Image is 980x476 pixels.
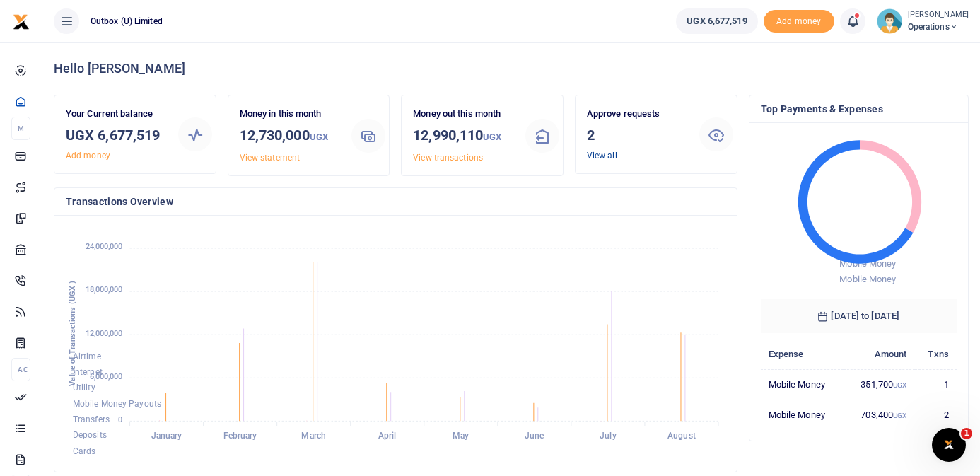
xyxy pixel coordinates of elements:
p: Your Current balance [66,107,167,122]
tspan: 0 [118,415,122,424]
td: 1 [915,369,957,400]
h3: UGX 6,677,519 [66,124,167,146]
h3: 12,730,000 [240,124,341,148]
td: 351,700 [844,369,914,400]
tspan: April [378,431,397,441]
small: UGX [893,412,906,419]
small: UGX [483,132,501,142]
span: Airtime [73,352,101,361]
tspan: 12,000,000 [86,329,123,338]
span: UGX 6,677,519 [687,14,747,28]
small: UGX [893,381,906,389]
img: profile-user [877,8,902,34]
span: 1 [961,428,972,439]
tspan: August [667,431,696,441]
h4: Top Payments & Expenses [761,101,957,117]
a: View statement [240,153,300,163]
text: Value of Transactions (UGX ) [68,281,77,386]
span: Outbox (U) Limited [85,15,168,28]
tspan: July [600,431,616,441]
td: Mobile Money [761,400,844,429]
span: Utility [73,383,95,393]
tspan: March [301,431,326,441]
h4: Hello [PERSON_NAME] [54,61,969,76]
li: Wallet ballance [670,8,763,34]
tspan: February [223,431,257,441]
a: View transactions [413,153,483,163]
tspan: 24,000,000 [86,243,123,252]
td: 2 [915,400,957,429]
tspan: June [525,431,544,441]
a: UGX 6,677,519 [676,8,757,34]
p: Money out this month [413,107,514,122]
tspan: 18,000,000 [86,286,123,295]
a: View all [587,151,617,161]
span: Mobile Money Payouts [73,399,161,409]
span: Transfers [73,414,110,424]
tspan: January [151,431,182,441]
span: Operations [908,21,969,33]
span: Mobile Money [839,274,896,284]
span: Deposits [73,431,107,441]
th: Expense [761,339,844,369]
small: [PERSON_NAME] [908,9,969,21]
h6: [DATE] to [DATE] [761,299,957,333]
th: Txns [915,339,957,369]
span: Mobile Money [839,258,896,269]
small: UGX [310,132,328,142]
p: Approve requests [587,107,688,122]
tspan: May [453,431,469,441]
span: Internet [73,367,103,377]
a: profile-user [PERSON_NAME] Operations [877,8,969,34]
th: Amount [844,339,914,369]
td: 703,400 [844,400,914,429]
p: Money in this month [240,107,341,122]
a: Add money [764,15,834,25]
td: Mobile Money [761,369,844,400]
h3: 2 [587,124,688,146]
a: Add money [66,151,110,161]
span: Add money [764,10,834,33]
h3: 12,990,110 [413,124,514,148]
li: Ac [11,358,30,381]
img: logo-small [13,13,30,30]
h4: Transactions Overview [66,194,725,209]
li: M [11,117,30,140]
li: Toup your wallet [764,10,834,33]
iframe: Intercom live chat [932,428,966,462]
span: Cards [73,446,96,456]
a: logo-small logo-large logo-large [13,16,30,26]
tspan: 6,000,000 [90,372,123,381]
button: Close [593,460,608,475]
